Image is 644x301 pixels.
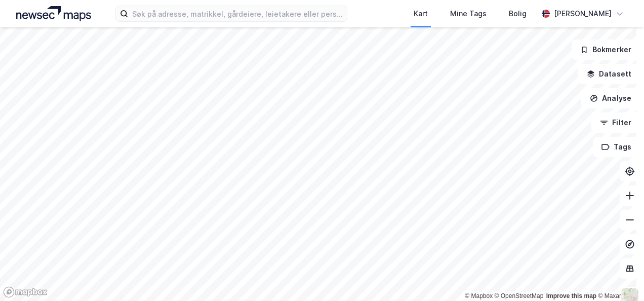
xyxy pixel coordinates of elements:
[593,252,644,301] iframe: Chat Widget
[3,286,48,298] a: Mapbox homepage
[465,292,493,299] a: Mapbox
[591,112,640,133] button: Filter
[581,88,640,108] button: Analyse
[593,137,640,157] button: Tags
[578,64,640,84] button: Datasett
[554,8,612,20] div: [PERSON_NAME]
[572,40,640,60] button: Bokmerker
[509,8,527,20] div: Bolig
[16,6,91,21] img: logo.a4113a55bc3d86da70a041830d287a7e.svg
[546,292,596,299] a: Improve this map
[414,8,428,20] div: Kart
[593,252,644,301] div: Kontrollprogram for chat
[128,6,346,21] input: Søk på adresse, matrikkel, gårdeiere, leietakere eller personer
[450,8,487,20] div: Mine Tags
[495,292,544,299] a: OpenStreetMap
